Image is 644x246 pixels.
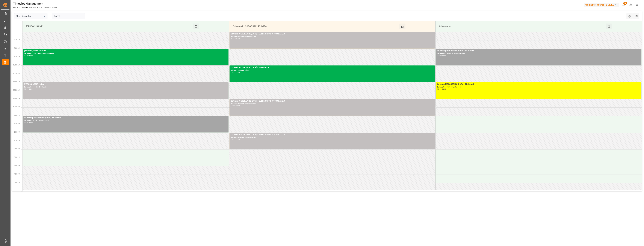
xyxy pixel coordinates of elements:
[14,39,20,41] span: 8:30 AM
[236,72,240,73] div: 11:00
[24,88,29,90] div: 11:00
[24,55,29,56] div: 09:00
[24,122,29,123] div: 13:00
[24,83,227,86] div: [PERSON_NAME] - skat
[231,38,235,39] div: 08:00
[14,156,20,158] span: 3:30 PM
[24,86,227,88] div: Delivery#:400053645 - Plate#:
[13,98,20,99] span: 12:00 PM
[231,105,235,107] div: 12:00
[14,13,47,19] input: Type to search/select
[25,24,193,29] div: [PERSON_NAME]
[235,139,235,140] div: -
[13,1,57,6] div: Timeslot Management
[24,52,227,55] div: Delivery#:92564754+ 92564755 - Plate#:
[437,86,640,88] div: Delivery#:490181 - Plate#:490181
[13,81,20,83] span: 11:00 AM
[231,33,434,36] div: Cofresco [GEOGRAPHIC_DATA] - EVEREST LOGISTICS SP. Z O.O.
[14,182,20,183] span: 5:00 PM
[29,122,29,123] div: -
[29,55,33,56] div: 10:00
[21,6,40,9] a: Timeslot Management
[231,133,434,136] div: Cofresco [GEOGRAPHIC_DATA] - EVEREST LOGISTICS SP. Z O.O.
[24,119,227,122] div: Delivery#:490180 - Plate#:490180
[29,88,33,90] div: 12:00
[29,122,33,123] div: 14:00
[437,55,441,56] div: 09:00
[14,148,20,150] span: 3:00 PM
[438,24,606,29] div: Other goods
[13,89,20,91] span: 11:30 AM
[437,49,640,52] div: Cofresco [GEOGRAPHIC_DATA] - Ok Etienne
[623,2,627,5] span: 12
[437,88,441,90] div: 11:00
[231,24,399,29] div: Cofresco PL/[GEOGRAPHIC_DATA]
[437,83,640,86] div: Cofresco [GEOGRAPHIC_DATA] - Mielczarek
[584,3,619,7] div: Melitta Europa GmbH & Co. KG
[24,116,227,119] div: Cofresco [GEOGRAPHIC_DATA] - Mielczarek
[29,55,29,56] div: -
[437,52,640,55] div: Delivery#:ok [PERSON_NAME] - Plate#:
[441,55,442,56] div: -
[13,6,18,9] a: Home
[14,140,20,141] span: 2:30 PM
[231,69,434,72] div: Delivery#:490118 - Plate#:
[24,49,227,52] div: [PERSON_NAME] - Geodis
[14,131,20,133] span: 2:00 PM
[584,2,620,8] button: Melitta Europa GmbH & Co. KG
[236,38,240,39] div: 09:00
[13,106,20,108] span: 12:30 PM
[235,38,235,39] div: -
[13,73,20,74] span: 10:30 AM
[236,139,240,140] div: 15:00
[441,88,442,90] div: -
[29,88,29,90] div: -
[236,105,240,107] div: 13:00
[14,123,20,124] span: 1:30 PM
[231,100,434,103] div: Cofresco [GEOGRAPHIC_DATA] - EVEREST LOGISTICS SP. Z O.O.
[14,173,20,175] span: 4:30 PM
[627,1,634,8] button: Help Center
[231,72,235,73] div: 10:00
[442,88,446,90] div: 12:00
[231,136,434,139] div: Delivery#:489648 - Plate#:489648
[235,105,235,107] div: -
[14,114,20,116] span: 1:00 PM
[14,56,20,57] span: 9:30 AM
[52,13,85,19] input: DD-MM-YYYY
[14,165,20,166] span: 4:00 PM
[231,66,434,69] div: Cofresco [GEOGRAPHIC_DATA] - ID Logistics
[442,55,446,56] div: 10:00
[231,36,434,38] div: Delivery#:489966 - Plate#:489966
[231,103,434,105] div: Delivery#:489583 - Plate#:489583
[235,72,235,73] div: -
[231,139,235,140] div: 14:00
[42,14,46,18] button: open menu
[14,47,20,49] span: 9:00 AM
[620,1,627,8] button: show 12 new notifications
[13,64,20,66] span: 10:00 AM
